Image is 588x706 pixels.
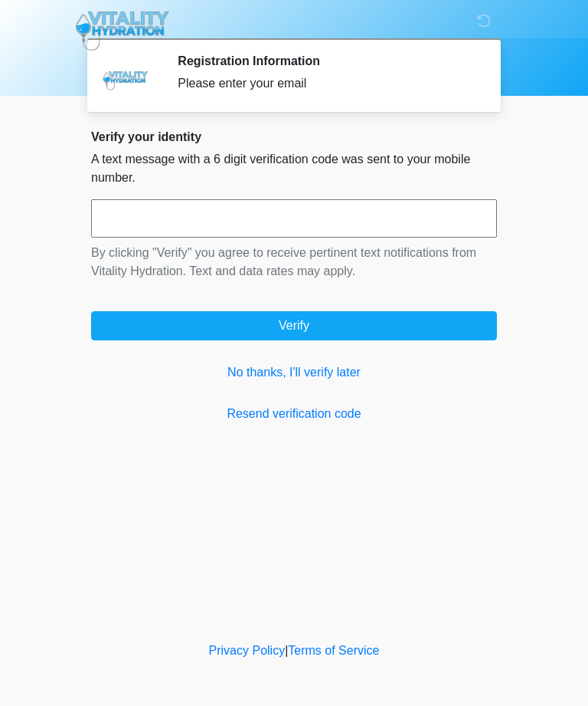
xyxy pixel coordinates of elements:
[91,244,497,281] p: By clicking "Verify" you agree to receive pertinent text notifications from Vitality Hydration. T...
[91,130,497,144] h2: Verify your identity
[288,644,379,657] a: Terms of Service
[209,644,286,657] a: Privacy Policy
[285,644,288,657] a: |
[103,54,149,100] img: Agent Avatar
[178,74,474,93] div: Please enter your email
[91,150,497,187] p: A text message with a 6 digit verification code was sent to your mobile number.
[91,363,497,382] a: No thanks, I'll verify later
[91,405,497,423] a: Resend verification code
[91,311,497,340] button: Verify
[76,11,169,51] img: Vitality Hydration Logo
